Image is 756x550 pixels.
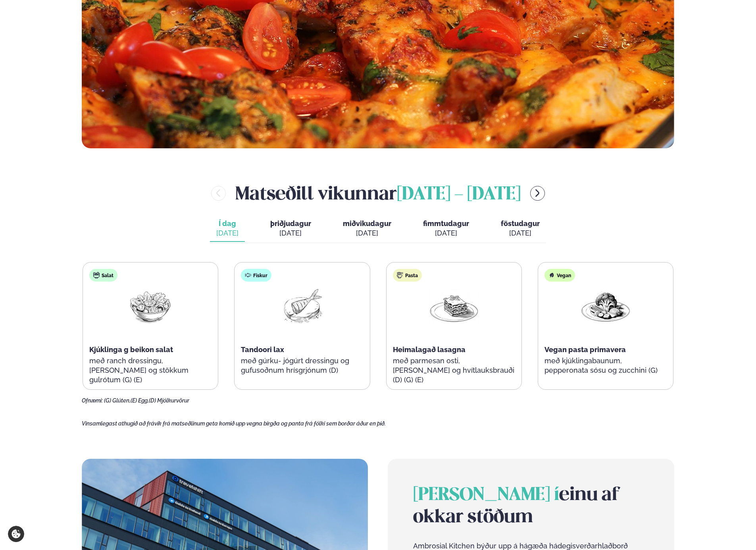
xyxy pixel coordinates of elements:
button: þriðjudagur [DATE] [264,216,317,242]
span: (D) Mjólkurvörur [149,397,189,404]
img: Fish.png [277,288,327,325]
span: Vinsamlegast athugið að frávik frá matseðlinum geta komið upp vegna birgða og panta frá fólki sem... [82,420,386,427]
h2: einu af okkar stöðum [413,484,648,529]
img: salad.svg [93,272,100,278]
p: með gúrku- jógúrt dressingu og gufusoðnum hrísgrjónum (D) [241,356,363,375]
span: (G) Glúten, [104,397,131,404]
img: pasta.svg [397,272,403,278]
div: Vegan [544,269,575,282]
img: Lasagna.png [429,288,479,325]
span: Vegan pasta primavera [544,345,626,354]
div: [DATE] [501,228,540,238]
button: föstudagur [DATE] [494,216,546,242]
a: Cookie settings [8,526,24,542]
p: með ranch dressingu, [PERSON_NAME] og stökkum gulrótum (G) (E) [89,356,212,385]
span: Ofnæmi: [82,397,103,404]
span: Heimalagað lasagna [393,345,466,354]
div: Salat [89,269,117,282]
span: Tandoori lax [241,345,284,354]
img: Vegan.png [580,288,631,325]
img: Salad.png [125,288,176,325]
span: fimmtudagur [423,219,469,228]
span: Í dag [216,219,239,228]
h2: Matseðill vikunnar [235,180,521,206]
span: (E) Egg, [131,397,149,404]
div: Fiskur [241,269,271,282]
img: Vegan.svg [548,272,555,278]
div: Pasta [393,269,422,282]
span: [DATE] - [DATE] [397,186,521,203]
div: [DATE] [270,228,311,238]
button: fimmtudagur [DATE] [417,216,475,242]
div: [DATE] [216,228,239,238]
button: menu-btn-left [211,186,226,201]
div: [DATE] [423,228,469,238]
button: menu-btn-right [530,186,545,201]
span: föstudagur [501,219,540,228]
img: fish.svg [245,272,251,278]
div: [DATE] [343,228,391,238]
p: með parmesan osti, [PERSON_NAME] og hvítlauksbrauði (D) (G) (E) [393,356,515,385]
button: Í dag [DATE] [210,216,245,242]
p: með kjúklingabaunum, pepperonata sósu og zucchini (G) [544,356,667,375]
span: þriðjudagur [270,219,311,228]
span: miðvikudagur [343,219,391,228]
span: Kjúklinga g beikon salat [89,345,173,354]
button: miðvikudagur [DATE] [337,216,398,242]
span: [PERSON_NAME] í [413,487,559,504]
